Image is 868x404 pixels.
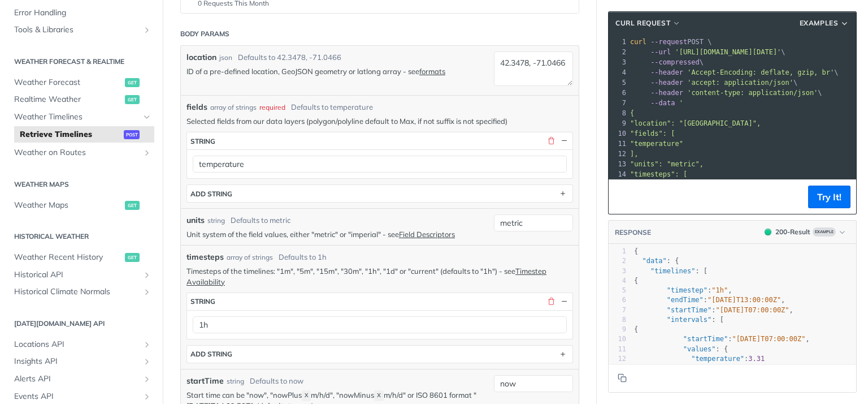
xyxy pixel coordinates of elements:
[8,319,154,329] h2: [DATE][DOMAIN_NAME] API
[614,369,630,386] button: Copy to clipboard
[609,149,628,159] div: 12
[650,68,683,76] span: --header
[634,247,638,255] span: {
[8,22,154,38] a: Tools & LibrariesShow subpages for Tools & Libraries
[630,130,675,137] span: "fields": [
[125,253,140,262] span: get
[630,68,838,76] span: \
[609,345,626,354] div: 11
[8,179,154,190] h2: Weather Maps
[559,136,569,146] button: Hide
[377,392,381,400] span: X
[630,140,683,148] span: "temperature"
[8,197,154,214] a: Weather Mapsget
[14,391,140,402] span: Events API
[238,52,341,63] div: Defaults to 42.3478, -71.0466
[609,256,626,266] div: 2
[634,355,765,363] span: :
[667,296,704,304] span: "endTime"
[630,79,797,87] span: \
[186,214,205,226] label: units
[14,269,140,281] span: Historical API
[609,315,626,325] div: 8
[614,188,630,205] button: Copy to clipboard
[187,132,572,149] button: string
[630,48,785,56] span: \
[14,252,122,263] span: Weather Recent History
[609,78,628,88] div: 5
[186,251,224,263] span: timesteps
[210,102,257,113] div: array of strings
[190,297,215,306] div: string
[634,296,785,304] span: : ,
[14,147,140,158] span: Weather on Routes
[8,267,154,283] a: Historical APIShow subpages for Historical API
[634,325,638,333] span: {
[679,99,683,107] span: '
[186,375,224,387] label: startTime
[650,99,675,107] span: --data
[14,77,122,88] span: Weather Forecast
[748,355,765,363] span: 3.31
[399,230,455,239] a: Field Descriptors
[14,94,122,105] span: Realtime Weather
[650,267,695,275] span: "timelines"
[186,267,546,286] a: Timestep Availability
[14,339,140,350] span: Locations API
[125,95,140,104] span: get
[667,316,711,324] span: "intervals"
[796,18,853,29] button: Examples
[8,231,154,242] h2: Historical Weather
[494,51,573,86] textarea: 42.3478, -71.0466
[8,5,154,22] a: Error Handling
[142,375,151,384] button: Show subpages for Alerts API
[609,325,626,334] div: 9
[609,37,628,47] div: 1
[142,270,151,280] button: Show subpages for Historical API
[667,306,711,314] span: "startTime"
[186,266,573,286] p: Timesteps of the timelines: "1m", "5m", "15m", "30m", "1h", "1d" or "current" (defaults to "1h") ...
[630,109,634,117] span: {
[634,335,810,343] span: : ,
[142,357,151,366] button: Show subpages for Insights API
[634,277,638,285] span: {
[8,91,154,108] a: Realtime Weatherget
[187,293,572,310] button: string
[190,350,232,358] div: ADD string
[8,249,154,266] a: Weather Recent Historyget
[14,126,154,143] a: Retrieve Timelinespost
[8,353,154,370] a: Insights APIShow subpages for Insights API
[142,25,151,35] button: Show subpages for Tools & Libraries
[609,276,626,286] div: 4
[813,227,836,237] span: Example
[259,102,285,113] div: required
[609,118,628,128] div: 9
[711,286,728,294] span: "1h"
[546,296,556,307] button: Delete
[187,185,572,202] button: ADD string
[8,371,154,388] a: Alerts APIShow subpages for Alerts API
[716,306,789,314] span: "[DATE]T07:00:00Z"
[227,252,273,263] div: array of strings
[14,356,140,367] span: Insights API
[14,200,122,211] span: Weather Maps
[609,67,628,78] div: 4
[609,108,628,118] div: 8
[279,252,327,263] div: Defaults to 1h
[207,216,225,226] div: string
[630,58,704,66] span: \
[675,48,781,56] span: '[URL][DOMAIN_NAME][DATE]'
[125,78,140,87] span: get
[546,136,556,146] button: Delete
[691,355,744,363] span: "temperature"
[142,340,151,349] button: Show subpages for Locations API
[14,286,140,298] span: Historical Climate Normals
[609,88,628,98] div: 6
[614,227,652,238] button: RESPONSE
[609,306,626,315] div: 7
[142,148,151,157] button: Show subpages for Weather on Routes
[630,170,687,178] span: "timesteps": [
[190,137,215,145] div: string
[291,102,373,113] div: Defaults to temperature
[219,53,232,63] div: json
